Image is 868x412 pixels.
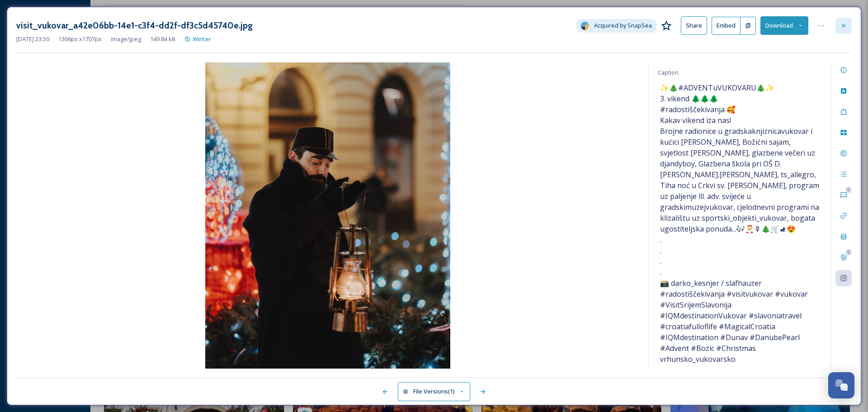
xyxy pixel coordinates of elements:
span: 1366 px x 1707 px [58,35,102,43]
span: Acquired by SnapSea [594,21,652,30]
button: Open Chat [828,372,854,398]
span: image/jpeg [111,35,141,43]
button: Embed [712,17,741,35]
div: 0 [845,249,852,256]
div: 0 [845,187,852,193]
button: File Versions(1) [398,382,470,401]
span: ✨🎄#ADVENTuVUKOVARU🎄✨ 3. vikend 🌲🌲🌲 #radostiščekivanja 🥰 Kakav vikend iza nas! Brojne radionice u ... [660,82,819,365]
img: snapsea-logo.png [580,21,590,30]
button: Download [760,16,808,35]
h3: visit_vukovar_a42e06bb-14e1-c3f4-dd2f-df3c5d45740e.jpg [16,19,253,32]
img: 1YrBoCnqcV8LO0hx_k2pgNnfj5IGtQ6Wk.jpg [16,62,639,369]
span: Winter [193,35,211,43]
button: Share [681,16,707,35]
span: 149.84 kB [150,35,175,43]
span: [DATE] 23:50 [16,35,49,43]
span: Caption [658,68,679,76]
